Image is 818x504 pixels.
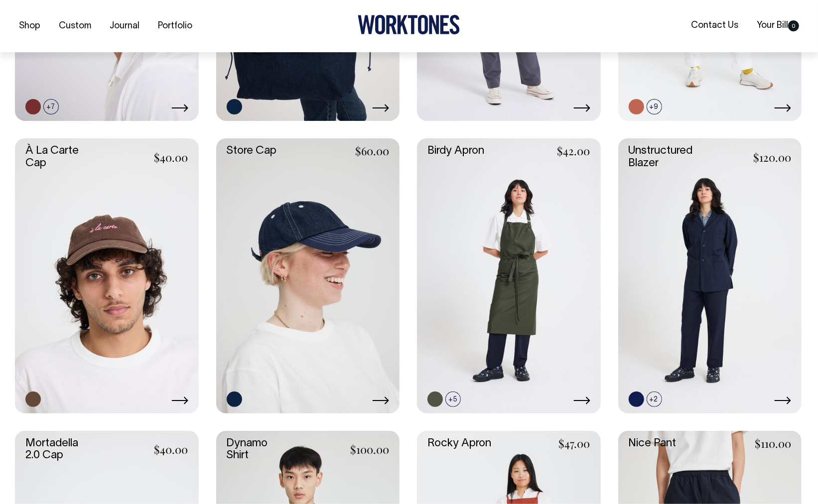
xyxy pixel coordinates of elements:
[43,99,59,114] span: +7
[788,20,799,31] span: 0
[154,18,196,34] a: Portfolio
[15,18,44,34] a: Shop
[753,17,803,34] a: Your Bill0
[445,392,461,407] span: +5
[106,18,143,34] a: Journal
[647,99,662,114] span: +9
[55,18,95,34] a: Custom
[687,17,742,34] a: Contact Us
[647,392,662,407] span: +2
